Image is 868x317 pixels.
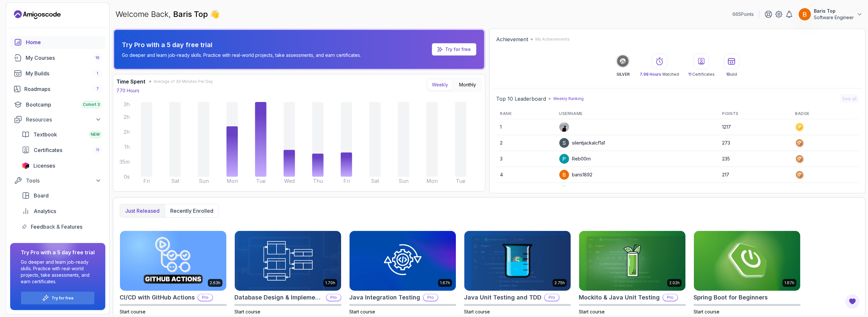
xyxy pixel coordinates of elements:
[559,122,569,132] img: user profile image
[33,131,57,138] span: Textbook
[718,135,791,151] td: 273
[840,94,859,103] button: See all
[464,231,571,315] a: Java Unit Testing and TDD card2.75hJava Unit Testing and TDDProStart course
[440,280,450,285] p: 1.67h
[143,178,150,184] tspan: Fri
[10,82,105,95] a: roadmaps
[210,9,220,19] span: 👋
[423,294,438,301] p: Pro
[799,8,811,20] img: user profile image
[559,138,569,148] img: user profile image
[350,231,456,291] img: Java Integration Testing card
[26,38,101,46] div: Home
[124,174,130,180] tspan: 0s
[445,46,471,53] a: Try for free
[718,183,791,199] td: 215
[535,37,570,42] p: My Achievements
[798,8,863,21] button: user profile imageBaris TopSoftware Engineer
[814,14,854,21] p: Software Engineer
[34,192,49,199] span: Board
[10,175,105,186] button: Tools
[83,102,100,107] span: Cohort 3
[464,293,541,302] h2: Java Unit Testing and TDD
[120,293,195,302] h2: CI/CD with GitHub Actions
[325,280,335,285] p: 1.70h
[455,79,480,90] button: Monthly
[26,101,101,108] div: Bootcamp
[718,151,791,167] td: 235
[120,309,146,314] span: Start course
[34,207,56,215] span: Analytics
[33,162,55,170] span: Licenses
[18,220,105,233] a: feedback
[428,79,452,90] button: Weekly
[327,294,341,301] p: Pro
[18,159,105,172] a: licenses
[14,9,61,20] a: Landing page
[26,177,101,184] div: Tools
[496,135,555,151] td: 2
[718,119,791,135] td: 1217
[718,108,791,119] th: Points
[559,138,605,148] div: silentjackalcf1a1
[496,151,555,167] td: 3
[398,178,409,184] tspan: Sun
[173,9,210,19] span: Baris Top
[21,259,95,285] p: Go deeper and learn job-ready skills. Practice with real-world projects, take assessments, and ea...
[97,71,99,76] span: 1
[96,86,99,92] span: 7
[640,72,661,77] span: 7.98 Hours
[115,9,220,19] p: Welcome Back,
[496,108,555,119] th: Rank
[26,54,101,62] div: My Courses
[579,231,685,291] img: Mockito & Java Unit Testing card
[124,101,130,108] tspan: 3h
[234,293,323,302] h2: Database Design & Implementation
[18,144,105,157] a: certificates
[124,129,130,135] tspan: 2h
[235,231,341,291] img: Database Design & Implementation card
[669,280,680,285] p: 2.02h
[24,85,101,93] div: Roadmaps
[726,72,728,77] span: 1
[371,178,379,184] tspan: Sat
[31,223,82,231] span: Feedback & Features
[694,309,719,314] span: Start course
[116,78,145,85] h3: Time Spent
[165,204,219,217] button: Recently enrolled
[234,309,260,314] span: Start course
[579,231,686,315] a: Mockito & Java Unit Testing card2.02hMockito & Java Unit TestingProStart course
[784,280,794,285] p: 1.67h
[120,231,227,315] a: CI/CD with GitHub Actions card2.63hCI/CD with GitHub ActionsProStart course
[496,35,528,43] h2: Achievement
[496,183,555,199] td: 5
[26,116,101,123] div: Resources
[18,189,105,202] a: board
[116,87,139,94] p: 7.70 Hours
[688,72,715,77] p: Certificates
[26,70,101,77] div: My Builds
[718,167,791,183] td: 217
[96,147,99,153] span: 11
[34,146,62,154] span: Certificates
[496,167,555,183] td: 4
[198,294,212,301] p: Pro
[555,108,718,119] th: Username
[124,144,130,150] tspan: 1h
[124,114,130,120] tspan: 2h
[545,294,559,301] p: Pro
[553,96,584,101] p: Weekly Ranking
[21,291,95,305] button: Try for free
[726,72,737,77] p: Build
[559,186,569,196] img: default monster avatar
[125,207,160,215] p: Just released
[579,309,605,314] span: Start course
[559,170,592,180] div: baris1892
[496,95,546,103] h2: Top 10 Leaderboard
[694,231,801,315] a: Spring Boot for Beginners card1.67hSpring Boot for BeginnersStart course
[554,280,565,285] p: 2.75h
[464,309,490,314] span: Start course
[10,36,105,49] a: home
[559,185,588,196] div: Justuus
